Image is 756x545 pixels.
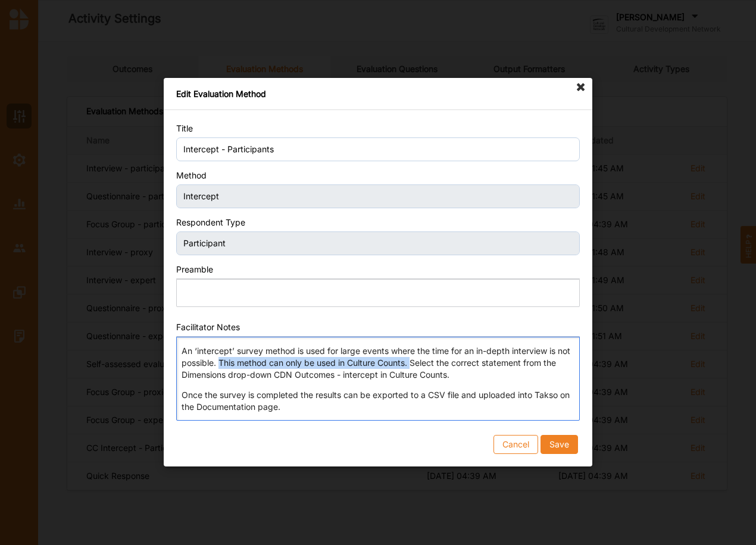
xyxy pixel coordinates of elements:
[164,78,592,110] div: Edit Evaluation Method
[493,436,538,455] button: Cancel
[176,123,193,133] label: Title
[176,322,240,332] label: Facilitator Notes
[541,436,578,455] button: Save
[176,337,580,421] div: Editor editing area: main. Press Alt+0 for help.
[182,389,574,413] p: Once the survey is completed the results can be exported to a CSV file and uploaded into Takso on...
[182,345,574,381] p: An ‘intercept’ survey method is used for large events where the time for an in-depth interview is...
[176,279,580,307] div: Editor editing area: main. Press Alt+0 for help.
[176,264,213,274] label: Preamble
[176,217,245,227] label: Respondent Type
[176,170,207,180] label: Method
